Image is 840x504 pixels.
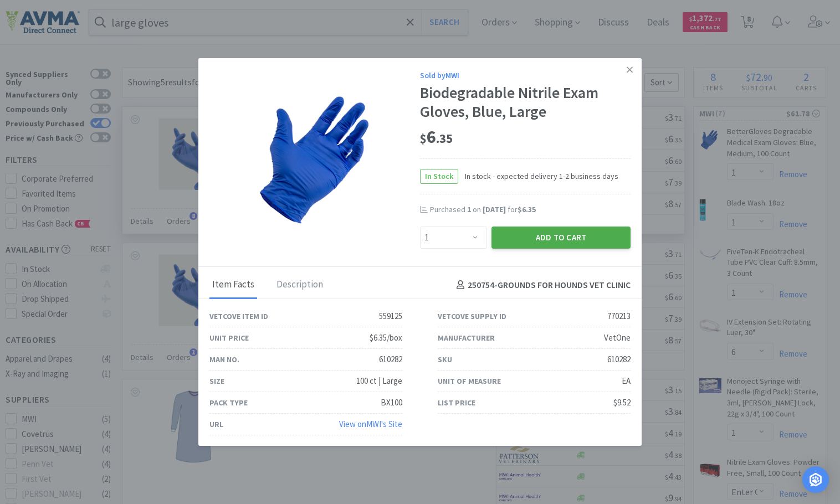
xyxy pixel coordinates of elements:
[379,310,402,323] div: 559125
[209,271,257,299] div: Item Facts
[613,396,631,409] div: $9.52
[209,353,239,366] div: Man No.
[381,396,402,409] div: BX100
[438,332,495,344] div: Manufacturer
[607,353,631,366] div: 610282
[250,87,378,231] img: d4c55133cb1843549a8f678b98d79711_770213.png
[438,310,506,322] div: Vetcove Supply ID
[491,227,631,249] button: Add to Cart
[483,204,506,214] span: [DATE]
[604,331,631,344] div: VetOne
[452,278,631,292] h4: 250754 - GROUNDS FOR HOUNDS VET CLINIC
[209,332,249,344] div: Unit Price
[438,353,452,366] div: SKU
[209,418,223,430] div: URL
[379,353,402,366] div: 610282
[607,310,631,323] div: 770213
[438,375,501,387] div: Unit of Measure
[430,204,631,215] div: Purchased on for
[518,204,536,214] span: $6.35
[467,204,471,214] span: 1
[339,419,402,429] a: View onMWI's Site
[370,331,402,344] div: $6.35/box
[356,374,402,388] div: 100 ct | Large
[209,310,268,322] div: Vetcove Item ID
[420,131,427,146] span: $
[420,126,453,148] span: 6
[421,169,458,183] span: In Stock
[802,466,829,493] div: Open Intercom Messenger
[436,131,453,146] span: . 35
[458,170,618,182] span: In stock - expected delivery 1-2 business days
[420,84,631,121] div: Biodegradable Nitrile Exam Gloves, Blue, Large
[274,271,326,299] div: Description
[209,397,248,409] div: Pack Type
[438,397,475,409] div: List Price
[209,375,224,387] div: Size
[420,69,631,81] div: Sold by MWI
[622,374,631,388] div: EA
